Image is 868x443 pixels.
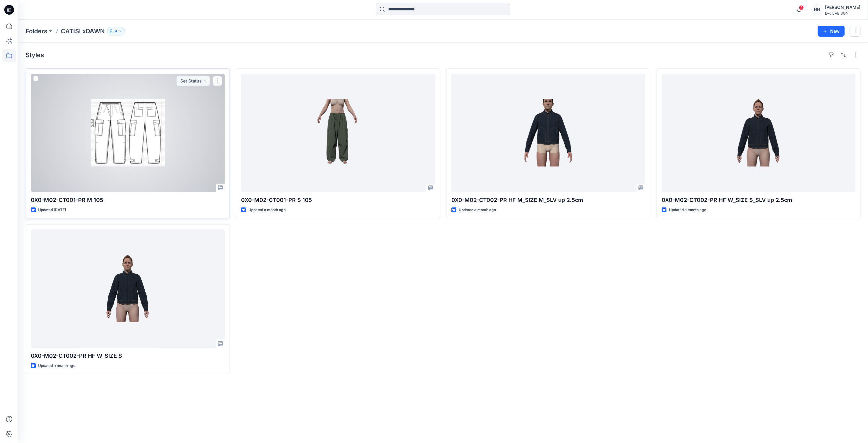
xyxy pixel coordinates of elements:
p: Updated a month ago [248,207,286,213]
p: Updated a month ago [459,207,496,213]
a: 0X0-M02-CT002-PR HF M_SIZE M_SLV up 2.5cm [451,74,645,192]
span: 4 [799,5,804,10]
a: 0X0-M02-CT002-PR HF W_SIZE S_SLV up 2.5cm [662,74,855,192]
div: [PERSON_NAME] [825,4,860,11]
p: 0X0-M02-CT002-PR HF W_SIZE S [31,352,225,360]
p: 0X0-M02-CT002-PR HF W_SIZE S_SLV up 2.5cm [662,196,855,204]
button: 4 [107,27,125,35]
p: 4 [115,28,117,35]
p: 0X0-M02-CT002-PR HF M_SIZE M_SLV up 2.5cm [451,196,645,204]
p: 0X0-M02-CT001-PR S 105 [241,196,435,204]
div: Evo LAB SGN [825,11,860,16]
a: 0X0-M02-CT001-PR S 105 [241,74,435,192]
button: New [818,26,845,37]
a: Folders [26,27,47,35]
p: Updated a month ago [669,207,706,213]
div: HH [812,4,823,15]
a: 0X0-M02-CT002-PR HF W_SIZE S [31,229,225,348]
p: CATISI xDAWN [61,27,105,35]
a: 0X0-M02-CT001-PR M 105 [31,74,225,192]
p: Updated [DATE] [38,207,66,213]
h4: Styles [26,51,44,59]
p: Updated a month ago [38,363,75,369]
p: 0X0-M02-CT001-PR M 105 [31,196,225,204]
